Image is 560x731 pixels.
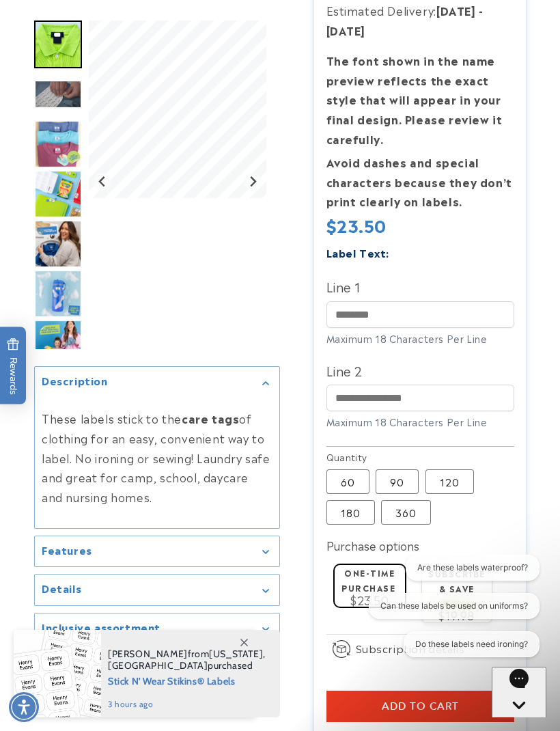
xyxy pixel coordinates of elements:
button: Next slide [244,172,262,191]
label: 120 [425,469,474,494]
span: from , purchased [108,648,266,672]
iframe: Gorgias live chat conversation starters [349,555,546,670]
label: 360 [381,500,431,525]
img: Stick N' Wear® Labels - Label Land [34,220,82,268]
button: Previous slide [94,172,112,191]
img: Stick N' Wear® Labels - Label Land [34,20,82,68]
img: Stick N' Wear® Labels - Label Land [34,270,82,318]
div: Go to slide 3 [34,70,82,118]
label: Label Text: [326,245,390,260]
strong: Avoid dashes and special characters because they don’t print clearly on labels. [326,154,512,210]
label: 180 [326,500,375,525]
span: Rewards [7,338,20,395]
span: $23.50 [326,212,387,237]
h2: Description [42,374,108,388]
summary: Description [35,368,279,398]
div: Go to slide 2 [34,20,82,68]
summary: Inclusive assortment [35,613,279,644]
img: Stick N' Wear® Labels - Label Land [34,120,82,168]
div: Go to slide 4 [34,120,82,168]
div: Maximum 18 Characters Per Line [326,415,514,429]
div: Go to slide 5 [34,170,82,218]
img: Stick N' Wear® Labels - Label Land [34,320,82,368]
div: Go to slide 6 [34,220,82,268]
summary: Features [35,536,279,567]
h2: Features [42,543,92,557]
media-gallery: Gallery Viewer [34,20,280,644]
label: 90 [376,469,419,494]
iframe: Gorgias live chat messenger [492,667,546,717]
span: Add to cart [382,700,459,713]
label: Line 1 [326,275,514,297]
div: Maximum 18 Characters Per Line [326,331,514,346]
h2: Inclusive assortment [42,620,160,634]
span: [GEOGRAPHIC_DATA] [108,659,208,672]
strong: [DATE] [326,22,366,38]
span: Stick N' Wear Stikins® Labels [108,672,266,689]
h2: Details [42,581,81,595]
strong: [DATE] [436,2,476,18]
span: 3 hours ago [108,698,266,711]
label: 60 [326,469,369,494]
img: null [34,80,82,108]
span: [US_STATE] [209,648,263,660]
span: [PERSON_NAME] [108,648,188,660]
img: Stick N' Wear® Labels - Label Land [34,170,82,218]
label: Line 2 [326,359,514,381]
label: One-time purchase [341,566,395,593]
label: Purchase options [326,537,419,553]
strong: - [479,2,484,18]
strong: The font shown in the name preview reflects the exact style that will appear in your final design... [326,52,503,147]
div: Accessibility Menu [9,692,39,722]
legend: Quantity [326,450,369,464]
p: These labels stick to the of clothing for an easy, convenient way to label. No ironing or sewing!... [42,409,272,507]
summary: Details [35,575,279,605]
strong: care tags [182,410,239,426]
p: Estimated Delivery: [326,1,514,40]
button: Add to cart [326,691,514,722]
div: Go to slide 7 [34,270,82,318]
div: Go to slide 8 [34,320,82,368]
